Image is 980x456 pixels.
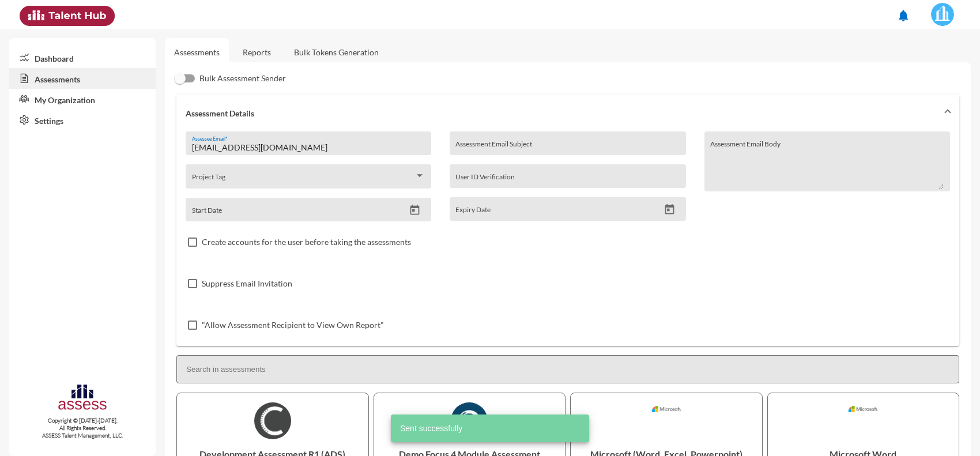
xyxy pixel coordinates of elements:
[176,355,959,383] input: Search in assessments
[174,47,220,57] a: Assessments
[202,318,384,332] span: "Allow Assessment Recipient to View Own Report"
[202,277,292,291] span: Suppress Email Invitation
[9,110,156,130] a: Settings
[285,38,388,66] a: Bulk Tokens Generation
[57,383,108,414] img: assesscompany-logo.png
[896,9,910,22] mat-icon: notifications
[400,423,462,434] span: Sent successfully
[176,95,959,131] mat-expansion-panel-header: Assessment Details
[176,131,959,346] div: Assessment Details
[186,108,936,118] mat-panel-title: Assessment Details
[192,143,425,152] input: Assessee Email
[233,38,280,66] a: Reports
[9,89,156,110] a: My Organization
[9,47,156,68] a: Dashboard
[202,235,411,249] span: Create accounts for the user before taking the assessments
[659,203,680,216] button: Open calendar
[405,204,425,216] button: Open calendar
[9,68,156,89] a: Assessments
[199,71,286,85] span: Bulk Assessment Sender
[9,417,156,439] p: Copyright © [DATE]-[DATE]. All Rights Reserved. ASSESS Talent Management, LLC.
